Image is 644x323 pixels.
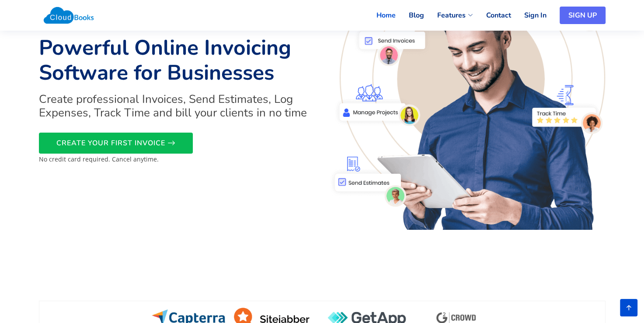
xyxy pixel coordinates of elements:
[39,133,193,154] a: CREATE YOUR FIRST INVOICE
[437,10,466,21] span: Features
[511,6,547,25] a: Sign In
[473,6,511,25] a: Contact
[560,7,606,24] a: SIGN UP
[39,92,317,119] h2: Create professional Invoices, Send Estimates, Log Expenses, Track Time and bill your clients in n...
[39,35,317,86] h1: Powerful Online Invoicing Software for Businesses
[396,6,424,25] a: Blog
[424,6,473,25] a: Features
[363,6,396,25] a: Home
[39,2,99,28] img: Cloudbooks Logo
[39,155,159,163] small: No credit card required. Cancel anytime.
